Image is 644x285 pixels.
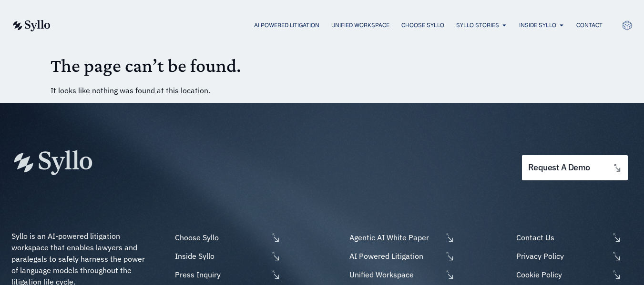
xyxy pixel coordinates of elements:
a: Choose Syllo [401,21,444,29]
span: request a demo [528,163,590,172]
span: Contact Us [514,232,609,243]
a: Inside Syllo [173,250,280,262]
nav: Menu [70,21,603,30]
a: Unified Workspace [347,269,455,280]
a: Privacy Policy [514,250,633,262]
a: AI Powered Litigation [347,250,455,262]
a: Syllo Stories [456,21,499,29]
img: syllo [11,20,51,31]
span: Choose Syllo [173,232,268,243]
a: Contact Us [514,232,633,243]
a: Unified Workspace [331,21,389,29]
h1: The page can’t be found. [51,54,594,77]
a: Press Inquiry [173,269,280,280]
a: Contact [576,21,603,29]
a: Choose Syllo [173,232,280,243]
span: Press Inquiry [173,269,268,280]
span: Unified Workspace [347,269,442,280]
a: Cookie Policy [514,269,633,280]
p: It looks like nothing was found at this location. [51,85,594,96]
span: Privacy Policy [514,250,609,262]
a: AI Powered Litigation [254,21,319,29]
span: Cookie Policy [514,269,609,280]
a: Inside Syllo [519,21,556,29]
a: Agentic AI White Paper [347,232,455,243]
a: request a demo [522,155,628,180]
span: Agentic AI White Paper [347,232,442,243]
div: Menu Toggle [70,21,603,30]
span: AI Powered Litigation [347,250,442,262]
span: Inside Syllo [173,250,268,262]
